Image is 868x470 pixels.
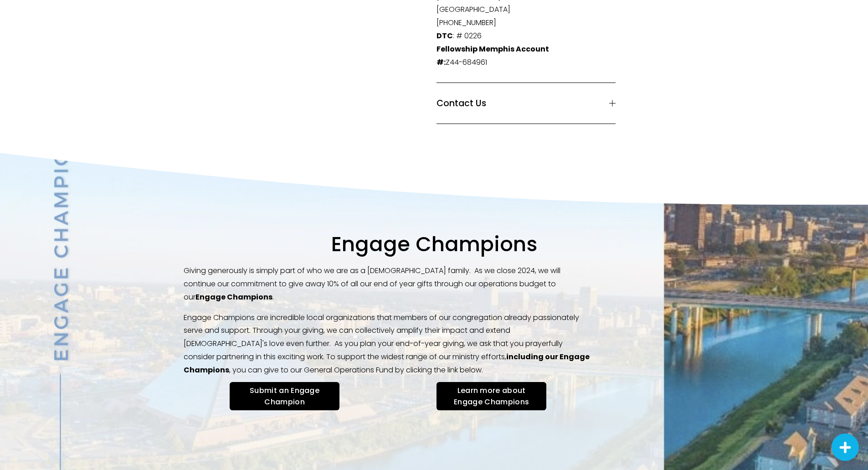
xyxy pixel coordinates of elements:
strong: DTC [437,31,453,41]
a: Learn more about Engage Champions [437,382,546,411]
p: Engage Champions are incredible local organizations that members of our congregation already pass... [184,311,592,377]
a: Submit an Engage Champion [230,382,339,411]
span: Contact Us [437,97,609,110]
a: [PHONE_NUMBER] [437,17,496,28]
strong: Fellowship Memphis Account #: [437,44,550,67]
button: Contact Us [437,83,616,124]
strong: Engage Champions [195,292,272,302]
strong: including our Engage Champions [184,351,591,375]
p: Giving generously is simply part of who we are as a [DEMOGRAPHIC_DATA] family. As we close 2024, ... [184,264,592,304]
h2: Engage Champions [276,231,592,258]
